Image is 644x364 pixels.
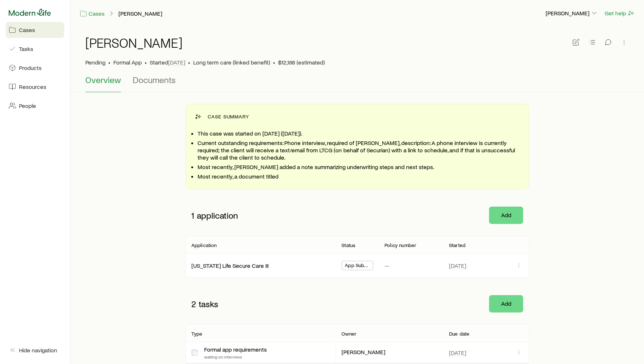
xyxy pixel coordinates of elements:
[204,354,267,360] p: waiting on interview
[150,59,185,66] p: Started
[198,173,520,180] p: Most recently, a document titled
[133,75,176,85] span: Documents
[449,349,466,356] span: [DATE]
[198,163,520,171] p: Most recently, [PERSON_NAME] added a note summarizing underwriting steps and next steps.
[19,64,42,71] span: Products
[85,75,629,92] div: Case details tabs
[6,98,64,114] a: People
[19,83,46,90] span: Resources
[19,45,33,52] span: Tasks
[79,9,105,18] a: Cases
[342,348,386,357] p: [PERSON_NAME]
[6,342,64,358] button: Hide navigation
[19,347,57,354] span: Hide navigation
[208,114,250,120] p: Case summary
[108,59,110,66] span: •
[6,60,64,76] a: Products
[198,130,520,137] p: This case was started on [DATE] ([DATE]).
[191,262,269,269] a: [US_STATE] Life Secure Care III
[186,293,483,315] p: 2 tasks
[204,346,267,353] p: Formal app requirements
[85,35,183,50] h1: [PERSON_NAME]
[145,59,147,66] span: •
[85,59,105,66] p: Pending
[546,9,598,17] p: [PERSON_NAME]
[113,59,142,66] span: Formal App
[168,59,185,66] span: [DATE]
[545,9,598,18] button: [PERSON_NAME]
[191,242,217,248] p: Application
[191,331,203,337] p: Type
[118,10,163,17] button: [PERSON_NAME]
[604,9,635,17] button: Get help
[6,22,64,38] a: Cases
[6,41,64,57] a: Tasks
[191,262,269,270] div: [US_STATE] Life Secure Care III
[449,331,469,337] p: Due date
[193,59,270,66] span: Long term care (linked benefit)
[186,204,483,226] p: 1 application
[449,242,465,248] p: Started
[188,59,190,66] span: •
[273,59,275,66] span: •
[449,262,466,269] span: [DATE]
[19,26,35,34] span: Cases
[342,242,356,248] p: Status
[6,79,64,95] a: Resources
[342,331,357,337] p: Owner
[85,75,121,85] span: Overview
[385,242,416,248] p: Policy number
[278,59,325,66] span: $12,188 (estimated)
[198,139,520,161] p: Current outstanding requirements: Phone interview, required of [PERSON_NAME], description: A phon...
[19,102,36,109] span: People
[489,295,523,313] button: Add
[385,262,389,269] p: —
[489,207,523,224] button: Add
[345,262,370,270] span: App Submitted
